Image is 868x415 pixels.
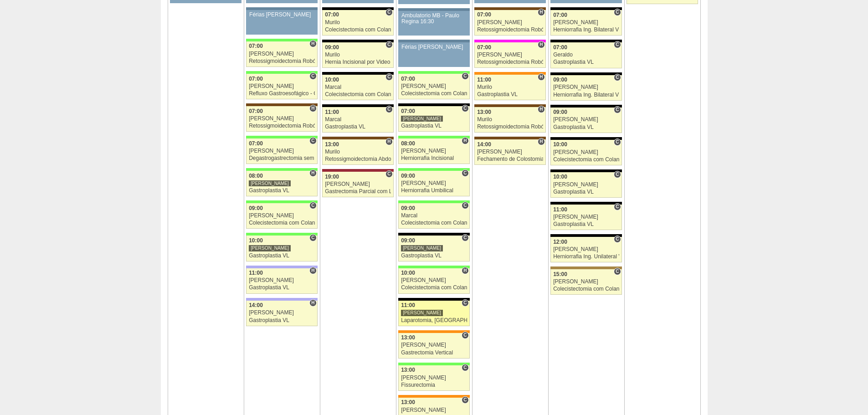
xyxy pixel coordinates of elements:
a: H 07:00 [PERSON_NAME] Retossigmoidectomia Robótica [474,10,545,36]
div: Key: Brasil [246,168,317,171]
span: Consultório [462,396,468,404]
span: Consultório [309,72,316,80]
div: Key: Santa Joana [474,137,545,139]
span: 10:00 [325,77,339,83]
div: Key: Blanc [550,137,621,140]
span: 13:00 [401,399,415,405]
span: Hospital [309,299,316,307]
a: C 09:00 Murilo Hernia Incisional por Video [322,42,393,68]
div: Murilo [477,84,543,90]
a: C 07:00 Murilo Colecistectomia com Colangiografia VL [322,10,393,36]
div: Key: Blanc [322,7,393,10]
span: Consultório [462,105,468,112]
a: C 10:00 Marcal Colecistectomia com Colangiografia VL [322,75,393,100]
div: Key: Blanc [550,7,621,10]
div: [PERSON_NAME] [553,20,619,26]
div: [PERSON_NAME] [477,149,543,155]
div: Retossigmoidectomia Robótica [477,59,543,65]
a: C 07:00 [PERSON_NAME] Refluxo Gastroesofágico - Cirurgia VL [246,74,317,99]
span: Consultório [614,9,621,16]
div: Retossigmoidectomia Robótica [477,27,543,33]
a: C 07:00 [PERSON_NAME] Degastrogastrectomia sem vago [246,138,317,164]
span: 13:00 [401,334,415,341]
div: Gastroplastia VL [249,253,315,259]
span: 07:00 [553,12,567,18]
a: C 09:00 Marcal Colecistectomia com Colangiografia VL [398,203,469,229]
span: 10:00 [553,141,567,148]
div: Herniorrafia Umbilical [401,188,467,194]
span: Consultório [385,9,392,16]
span: 13:00 [325,141,339,148]
div: Key: Blanc [322,40,393,42]
div: [PERSON_NAME] [553,279,619,285]
span: Hospital [309,267,316,274]
span: Hospital [385,138,392,145]
div: Key: Oswaldo Cruz Paulista [550,266,621,269]
div: Key: Brasil [398,71,469,74]
a: C 09:00 [PERSON_NAME] Gastroplastia VL [550,108,621,133]
div: Key: Brasil [246,200,317,203]
div: Marcal [325,84,391,90]
span: 08:00 [401,140,415,147]
div: Colecistectomia com Colangiografia VL [401,285,467,291]
span: Hospital [309,105,316,112]
span: Consultório [462,202,468,209]
span: 09:00 [401,237,415,244]
span: 07:00 [401,76,415,82]
a: C 11:00 [PERSON_NAME] Gastroplastia VL [550,205,621,230]
div: [PERSON_NAME] [553,149,619,155]
span: Consultório [385,106,392,113]
div: Gastroplastia VL [401,123,467,129]
div: [PERSON_NAME] [477,52,543,58]
a: H 08:00 [PERSON_NAME] Herniorrafia Incisional [398,138,469,164]
a: H 07:00 [PERSON_NAME] Retossigmoidectomia Robótica [246,41,317,67]
div: Key: São Luiz - SCS [398,330,469,333]
span: 09:00 [401,173,415,179]
span: Consultório [385,73,392,81]
span: Consultório [614,171,621,178]
div: Key: Brasil [398,200,469,203]
div: Key: Aviso [246,7,317,10]
div: Colecistectomia com Colangiografia VL [553,157,619,163]
span: Consultório [309,137,316,144]
a: H 13:00 Murilo Retossigmoidectomia Robótica [474,107,545,133]
div: [PERSON_NAME] [401,342,467,348]
span: 07:00 [401,108,415,114]
div: Key: São Luiz - SCS [398,395,469,398]
span: 09:00 [401,205,415,211]
span: Consultório [614,268,621,275]
div: [PERSON_NAME] [553,246,619,252]
div: Marcal [325,117,391,123]
div: Herniorrafia Ing. Unilateral VL [553,254,619,260]
div: Gastroplastia VL [553,124,619,130]
a: Ambulatorio MB - Paulo Regina 16:30 [398,11,469,36]
span: 13:00 [477,109,491,115]
span: 07:00 [477,44,491,51]
a: H 14:00 [PERSON_NAME] Fechamento de Colostomia ou Enterostomia [474,139,545,165]
a: C 07:00 [PERSON_NAME] Gastroplastia VL [398,106,469,132]
div: Key: Blanc [398,233,469,236]
div: Key: Brasil [398,168,469,171]
a: C 09:00 [PERSON_NAME] Herniorrafia Ing. Bilateral VL [550,75,621,101]
div: Marcal [401,213,467,219]
div: [PERSON_NAME] [249,213,315,219]
span: Consultório [462,234,468,241]
div: Herniorrafia Ing. Bilateral VL [553,92,619,98]
span: Consultório [309,202,316,209]
span: Consultório [385,170,392,178]
span: Consultório [614,203,621,210]
span: 07:00 [249,43,263,49]
span: 12:00 [553,239,567,245]
div: [PERSON_NAME] [401,180,467,186]
span: Consultório [614,236,621,243]
div: Hernia Incisional por Video [325,59,391,65]
div: Murilo [325,52,391,58]
div: Férias [PERSON_NAME] [249,12,314,18]
div: Key: Pro Matre [474,40,545,42]
div: Herniorrafia Incisional [401,155,467,161]
span: 10:00 [401,270,415,276]
div: [PERSON_NAME] [401,407,467,413]
span: Hospital [538,9,544,16]
span: 14:00 [249,302,263,308]
span: 14:00 [477,141,491,148]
